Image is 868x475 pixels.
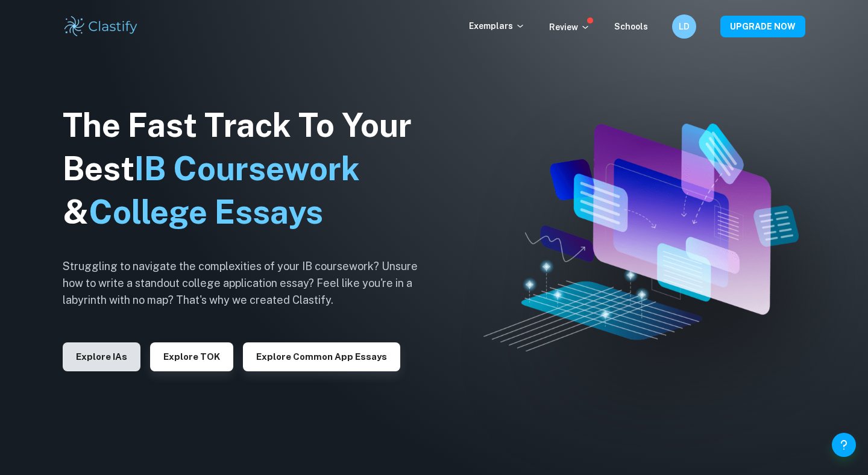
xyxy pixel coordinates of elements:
[63,104,436,234] h1: The Fast Track To Your Best &
[243,350,400,362] a: Explore Common App essays
[89,193,323,231] span: College Essays
[614,22,648,31] a: Schools
[134,149,360,187] span: IB Coursework
[549,20,590,34] p: Review
[678,20,691,33] h6: LD
[243,342,400,371] button: Explore Common App essays
[832,433,856,457] button: Help and Feedback
[150,350,233,362] a: Explore TOK
[63,258,436,309] h6: Struggling to navigate the complexities of your IB coursework? Unsure how to write a standout col...
[720,16,805,37] button: UPGRADE NOW
[483,124,799,351] img: Clastify hero
[150,342,233,371] button: Explore TOK
[469,19,525,33] p: Exemplars
[63,14,139,39] img: Clastify logo
[63,342,140,371] button: Explore IAs
[672,14,696,39] button: LD
[63,350,140,362] a: Explore IAs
